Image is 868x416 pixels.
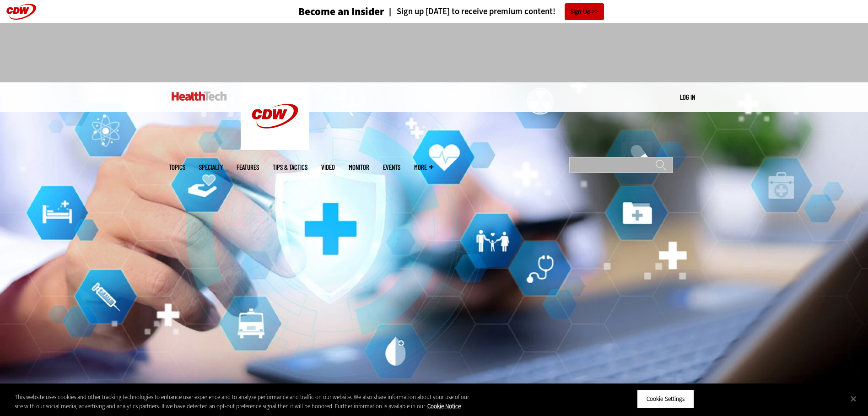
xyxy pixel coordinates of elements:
button: Cookie Settings [637,389,694,409]
a: Log in [680,93,695,101]
a: Video [321,164,335,171]
a: Events [383,164,400,171]
a: Features [237,164,259,171]
div: This website uses cookies and other tracking technologies to enhance user experience and to analy... [15,393,477,411]
a: Tips & Tactics [273,164,307,171]
h3: Become an Insider [298,6,384,17]
span: Specialty [199,164,223,171]
button: Close [843,389,863,409]
img: Home [241,82,309,150]
a: More information about your privacy [427,402,461,410]
span: Topics [169,164,185,171]
a: MonITor [349,164,369,171]
a: CDW [241,143,309,152]
a: Sign up [DATE] to receive premium content! [384,7,555,16]
div: User menu [680,92,695,102]
a: Sign Up [565,3,604,20]
span: More [414,164,433,171]
iframe: advertisement [268,32,601,73]
img: Home [172,92,227,101]
a: Become an Insider [264,6,384,17]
